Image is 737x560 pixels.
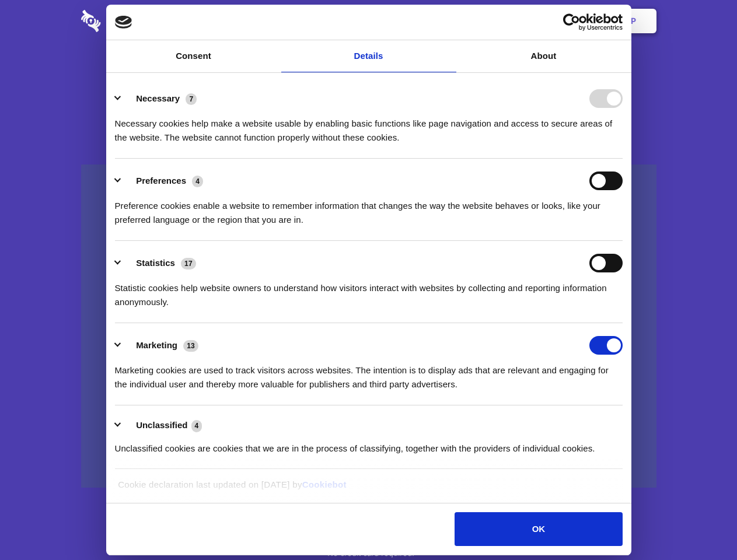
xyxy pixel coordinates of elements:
label: Marketing [136,340,177,350]
label: Statistics [136,258,175,268]
button: Unclassified (4) [115,418,209,433]
a: Wistia video thumbnail [81,164,656,488]
a: Pricing [343,3,393,39]
div: Necessary cookies help make a website usable by enabling basic functions like page navigation and... [115,108,623,145]
img: logo-wordmark-white-trans-d4663122ce5f474addd5e946df7df03e33cb6a1c49d2221995e7729f52c070b2.svg [81,10,181,32]
span: 7 [186,93,197,105]
a: About [456,40,631,72]
label: Preferences [136,176,186,185]
button: OK [455,512,622,546]
span: 13 [183,340,198,352]
a: Contact [473,3,527,39]
h1: Eliminate Slack Data Loss. [81,52,656,94]
div: Marketing cookies are used to track visitors across websites. The intention is to display ads tha... [115,355,623,391]
a: Login [529,3,580,39]
div: Unclassified cookies are cookies that we are in the process of classifying, together with the pro... [115,433,623,456]
a: Consent [106,40,281,72]
label: Necessary [136,93,180,103]
button: Statistics (17) [115,254,204,272]
button: Preferences (4) [115,171,211,190]
div: Preference cookies enable a website to remember information that changes the way the website beha... [115,190,623,227]
span: 17 [181,258,196,269]
span: 4 [192,176,203,187]
img: logo [115,16,132,29]
span: 4 [191,420,202,432]
button: Marketing (13) [115,336,206,355]
a: Details [281,40,456,72]
a: Cookiebot [302,480,347,489]
a: Usercentrics Cookiebot - opens in a new window [521,13,623,31]
div: Cookie declaration last updated on [DATE] by [109,478,628,501]
div: Statistic cookies help website owners to understand how visitors interact with websites by collec... [115,272,623,309]
button: Necessary (7) [115,89,204,108]
h4: Auto-redaction of sensitive data, encrypted data sharing and self-destructing private chats. Shar... [81,106,656,145]
iframe: Drift Widget Chat Controller [679,502,723,546]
